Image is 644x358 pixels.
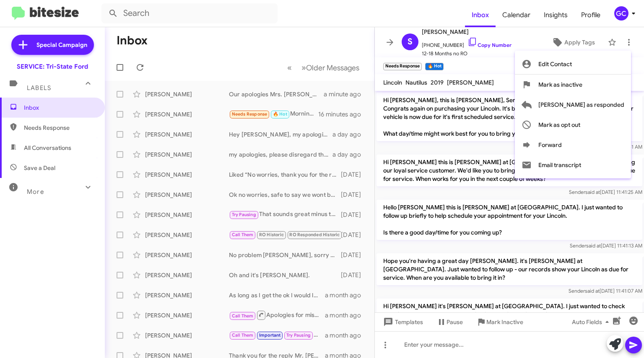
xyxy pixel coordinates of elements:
span: [PERSON_NAME] as responded [538,95,624,115]
button: Email transcript [515,155,631,175]
span: Mark as inactive [538,75,582,95]
span: Edit Contact [538,54,572,74]
button: Forward [515,135,631,155]
span: Mark as opt out [538,115,580,135]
